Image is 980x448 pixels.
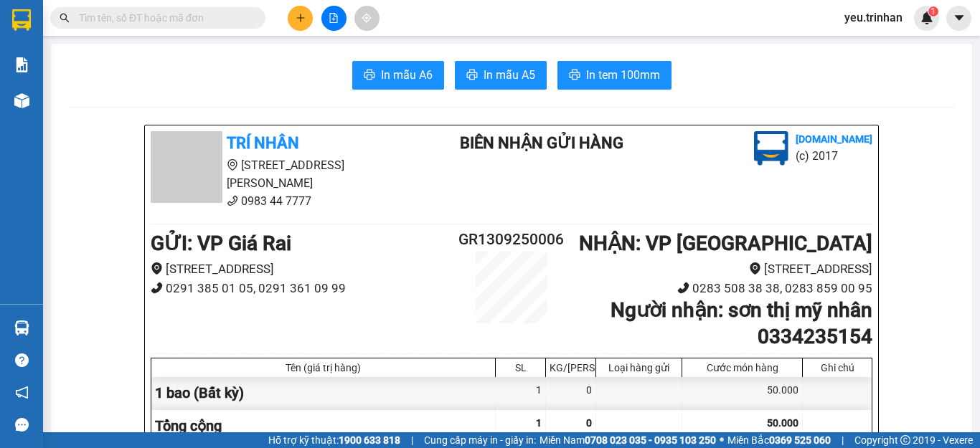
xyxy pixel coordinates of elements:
span: file-add [329,13,339,23]
span: aim [362,13,372,23]
span: In tem 100mm [586,66,660,84]
span: notification [15,386,29,399]
span: caret-down [953,11,966,24]
strong: 1900 633 818 [339,434,400,446]
div: Cước món hàng [686,362,798,373]
span: Tổng cộng [155,417,222,434]
span: message [15,418,29,432]
div: SL [499,362,542,373]
button: printerIn mẫu A5 [455,61,547,90]
div: Loại hàng gửi [600,362,678,373]
b: [DOMAIN_NAME] [796,133,872,145]
li: [STREET_ADDRESS] [572,259,872,279]
span: phone [227,195,238,206]
img: icon-new-feature [920,11,933,24]
div: 50.000 [682,377,803,409]
button: aim [354,6,380,31]
span: Miền Nam [540,432,716,448]
span: phone [677,282,689,294]
span: printer [466,69,478,82]
input: Tìm tên, số ĐT hoặc mã đơn [79,10,248,26]
button: printerIn mẫu A6 [352,61,444,90]
button: plus [288,6,313,31]
span: 0 [586,417,592,429]
span: environment [227,159,238,171]
button: printerIn tem 100mm [557,61,672,90]
span: | [411,432,413,448]
sup: 1 [928,6,938,16]
span: Miền Bắc [727,432,831,448]
span: phone [151,282,163,294]
button: file-add [321,6,347,31]
b: TRÍ NHÂN [227,134,299,152]
span: printer [364,69,375,82]
li: 0983 44 7777 [151,192,418,210]
span: In mẫu A5 [484,66,535,84]
b: Người nhận : sơn thị mỹ nhân 0334235154 [611,298,872,348]
span: question-circle [15,353,29,367]
div: 0 [546,377,596,409]
span: search [60,13,70,23]
span: Hỗ trợ kỹ thuật: [268,432,400,448]
img: warehouse-icon [14,320,29,335]
span: plus [296,13,306,23]
span: Cung cấp máy in - giấy in: [424,432,536,448]
span: 1 [536,417,542,429]
span: copyright [900,435,910,445]
strong: 0369 525 060 [769,434,831,446]
li: 0291 385 01 05, 0291 361 09 99 [151,279,451,298]
div: Ghi chú [806,362,868,373]
span: printer [569,69,580,82]
li: 0283 508 38 38, 0283 859 00 95 [572,279,872,298]
span: | [842,432,844,448]
span: environment [749,262,761,275]
b: BIÊN NHẬN GỬI HÀNG [460,134,623,152]
li: (c) 2017 [796,147,872,165]
b: GỬI : VP Giá Rai [151,232,291,255]
li: [STREET_ADDRESS] [151,259,451,279]
img: warehouse-icon [14,93,29,108]
div: KG/[PERSON_NAME] [550,362,592,373]
img: solution-icon [14,57,29,72]
li: [STREET_ADDRESS][PERSON_NAME] [151,156,418,192]
img: logo.jpg [754,131,788,166]
h2: GR1309250006 [451,228,572,252]
span: In mẫu A6 [381,66,433,84]
span: 1 [930,6,936,16]
span: environment [151,262,163,275]
img: logo-vxr [12,9,31,31]
div: Tên (giá trị hàng) [155,362,491,373]
span: ⚪️ [720,437,724,443]
strong: 0708 023 035 - 0935 103 250 [585,434,716,446]
div: 1 bao (Bất kỳ) [151,377,496,409]
button: caret-down [946,6,971,31]
div: 1 [496,377,546,409]
span: yeu.trinhan [833,9,914,27]
b: NHẬN : VP [GEOGRAPHIC_DATA] [579,232,872,255]
span: 50.000 [767,417,798,429]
